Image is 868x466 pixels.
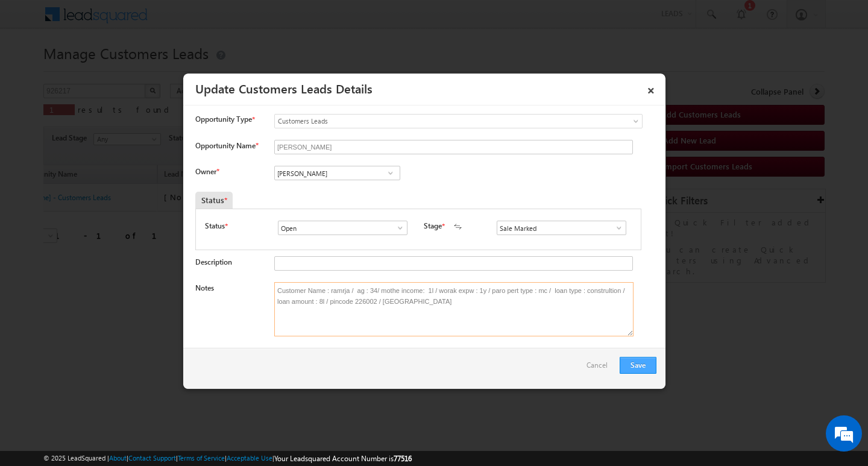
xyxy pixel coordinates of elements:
[424,221,442,231] label: Stage
[195,167,219,176] label: Owner
[109,454,127,462] a: About
[20,63,51,79] img: d_60004797649_company_0_60004797649
[497,221,626,235] input: Type to Search
[195,257,232,266] label: Description
[195,114,252,125] span: Opportunity Type
[63,63,203,79] div: Chat with us now
[620,357,656,374] button: Save
[274,454,412,463] span: Your Leadsquared Account Number is
[389,222,404,234] a: Show All Items
[274,166,400,180] input: Type to Search
[43,453,412,464] span: © 2025 LeadSquared | | | | |
[278,221,407,235] input: Type to Search
[275,116,593,127] span: Customers Leads
[195,141,258,150] label: Opportunity Name
[274,114,643,128] a: Customers Leads
[227,454,272,462] a: Acceptable Use
[178,454,225,462] a: Terms of Service
[641,78,661,99] a: ×
[587,357,614,380] a: Cancel
[205,221,225,231] label: Status
[383,167,398,179] a: Show All Items
[164,371,219,388] em: Start Chat
[195,192,233,209] div: Status
[608,222,623,234] a: Show All Items
[394,454,412,463] span: 77516
[16,112,220,361] textarea: Type your message and hit 'Enter'
[195,283,214,292] label: Notes
[128,454,176,462] a: Contact Support
[195,80,373,96] a: Update Customers Leads Details
[198,6,227,35] div: Minimize live chat window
